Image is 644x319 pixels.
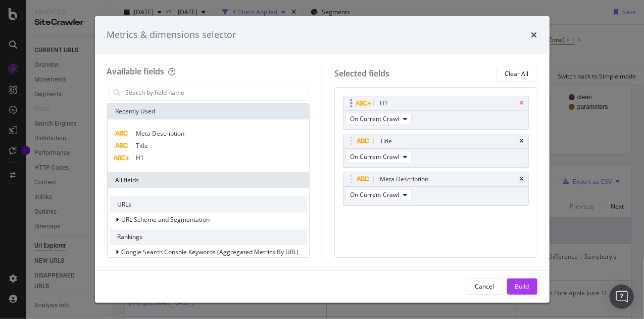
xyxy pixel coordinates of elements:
div: modal [95,16,550,303]
div: H1 [380,98,388,108]
span: On Current Crawl [350,114,399,123]
div: Available fields [107,66,165,77]
div: Meta Description [380,174,428,184]
div: times [520,138,524,144]
div: Open Intercom Messenger [610,285,634,309]
div: Rankings [110,229,308,245]
div: TitletimesOn Current Crawl [343,134,529,168]
button: Build [507,278,537,295]
span: Google Search Console Keywords (Aggregated Metrics By URL) [122,248,299,256]
span: URL Scheme and Segmentation [122,215,210,224]
span: On Current Crawl [350,152,399,161]
div: Title [380,136,392,146]
div: times [531,28,537,42]
div: Recently Used [108,103,310,119]
button: On Current Crawl [345,189,412,201]
div: Build [515,282,529,291]
div: times [520,176,524,182]
span: On Current Crawl [350,190,399,199]
input: Search by field name [125,85,308,100]
div: times [520,100,524,106]
button: On Current Crawl [345,151,412,163]
div: H1timesOn Current Crawl [343,96,529,130]
div: Selected fields [334,68,389,79]
span: Meta Description [136,129,185,138]
span: H1 [136,153,144,162]
span: Title [136,141,148,150]
div: Clear All [505,69,529,78]
button: Cancel [467,278,503,295]
div: All fields [108,172,310,188]
div: Meta DescriptiontimesOn Current Crawl [343,172,529,206]
button: Clear All [497,66,537,82]
div: Metrics & dimensions selector [107,28,236,42]
div: Cancel [475,282,494,291]
div: URLs [110,196,308,213]
button: On Current Crawl [345,113,412,125]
